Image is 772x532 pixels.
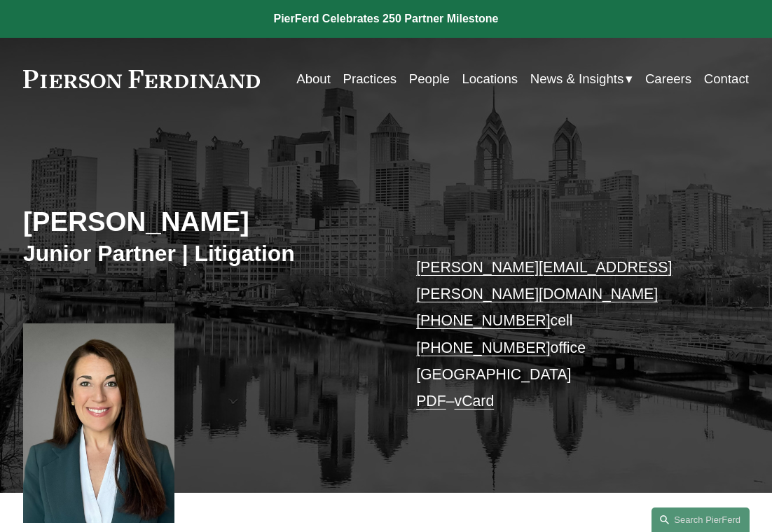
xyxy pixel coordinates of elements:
a: PDF [416,393,446,409]
a: [PHONE_NUMBER] [416,339,550,356]
a: About [296,66,331,92]
a: Contact [704,66,749,92]
a: People [409,66,450,92]
a: vCard [455,393,495,409]
a: folder dropdown [530,66,633,92]
a: [PERSON_NAME][EMAIL_ADDRESS][PERSON_NAME][DOMAIN_NAME] [416,259,672,302]
h2: [PERSON_NAME] [23,206,386,239]
a: Careers [645,66,691,92]
a: Search this site [652,507,750,532]
h3: Junior Partner | Litigation [23,240,386,267]
a: Locations [462,66,518,92]
a: Practices [343,66,397,92]
span: News & Insights [530,67,624,91]
a: [PHONE_NUMBER] [416,312,550,329]
p: cell office [GEOGRAPHIC_DATA] – [416,254,719,415]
